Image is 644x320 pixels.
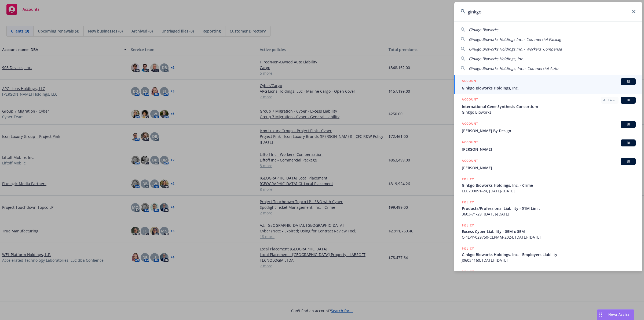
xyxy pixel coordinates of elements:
h5: ACCOUNT [462,139,478,146]
h5: ACCOUNT [462,121,478,127]
input: Search... [454,2,642,21]
button: Nova Assist [597,309,634,320]
a: ACCOUNTBI[PERSON_NAME] [454,155,642,174]
h5: ACCOUNT [462,158,478,164]
span: 3603-71-29, [DATE]-[DATE] [462,211,636,217]
span: Ginkgo Bioworks Holdings, Inc. - Commercial Auto [469,66,558,71]
span: Ginkgo Bioworks Holdings Inc. - Workers' Compensa [469,46,562,52]
span: Nova Assist [608,312,630,317]
h5: POLICY [462,246,474,251]
span: Products/Professional Liability - $1M Limit [462,206,636,211]
h5: POLICY [462,223,474,228]
span: BI [623,141,634,145]
h5: POLICY [462,269,474,274]
a: POLICYGinkgo Bioworks Holdings, Inc. - Employers LiabilityJ06034160, [DATE]-[DATE] [454,243,642,266]
span: Ginkgo Bioworks Holdings, Inc. [469,56,524,61]
a: POLICYProducts/Professional Liability - $1M Limit3603-71-29, [DATE]-[DATE] [454,197,642,220]
span: [PERSON_NAME] [462,165,636,171]
span: Excess Cyber Liability - $5M x $5M [462,229,636,234]
a: ACCOUNTArchivedBIInternational Gene Synthesis ConsortiumGinkgo Bioworks [454,94,642,118]
a: POLICYExcess Cyber Liability - $5M x $5MC-4LPY-029750-CEPMM-2024, [DATE]-[DATE] [454,220,642,243]
span: Ginkgo Bioworks Holdings, Inc. [462,85,636,91]
span: ELU200091-24, [DATE]-[DATE] [462,188,636,194]
span: International Gene Synthesis Consortium [462,104,636,109]
span: BI [623,159,634,164]
span: Ginkgo Bioworks Holdings, Inc. - Employers Liability [462,252,636,257]
a: ACCOUNTBIGinkgo Bioworks Holdings, Inc. [454,75,642,94]
h5: POLICY [462,177,474,182]
span: Ginkgo Bioworks Holdings Inc. - Commercial Packag [469,37,561,42]
span: BI [623,122,634,127]
span: Ginkgo Bioworks [462,109,636,115]
h5: POLICY [462,200,474,205]
span: J06034160, [DATE]-[DATE] [462,257,636,263]
span: [PERSON_NAME] By Design [462,128,636,134]
a: ACCOUNTBI[PERSON_NAME] [454,136,642,155]
span: Ginkgo Bioworks Holdings, Inc. - Crime [462,182,636,188]
span: BI [623,98,634,103]
h5: ACCOUNT [462,78,478,85]
span: BI [623,79,634,84]
span: Archived [603,98,616,103]
a: ACCOUNTBI[PERSON_NAME] By Design [454,118,642,136]
a: POLICYGinkgo Bioworks Holdings, Inc. - CrimeELU200091-24, [DATE]-[DATE] [454,174,642,197]
span: [PERSON_NAME] [462,146,636,152]
a: POLICY [454,266,642,289]
span: C-4LPY-029750-CEPMM-2024, [DATE]-[DATE] [462,234,636,240]
h5: ACCOUNT [462,97,478,103]
span: Ginkgo Bioworks [469,27,498,32]
div: Drag to move [597,310,604,320]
